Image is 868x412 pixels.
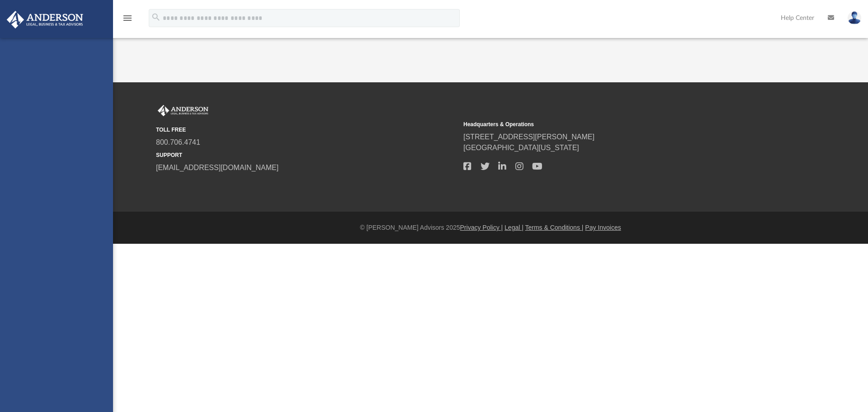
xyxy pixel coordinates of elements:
a: [STREET_ADDRESS][PERSON_NAME] [463,133,594,141]
img: User Pic [848,11,861,24]
small: TOLL FREE [156,126,457,134]
div: © [PERSON_NAME] Advisors 2025 [113,223,868,232]
a: Legal | [505,224,524,231]
img: Anderson Advisors Platinum Portal [4,11,86,28]
a: Terms & Conditions | [525,224,584,231]
i: menu [122,13,133,24]
a: Privacy Policy | [460,224,503,231]
a: [GEOGRAPHIC_DATA][US_STATE] [463,144,579,152]
i: search [151,12,161,22]
img: Anderson Advisors Platinum Portal [156,105,210,117]
small: Headquarters & Operations [463,120,764,128]
small: SUPPORT [156,151,457,159]
a: Pay Invoices [585,224,621,231]
a: [EMAIL_ADDRESS][DOMAIN_NAME] [156,164,278,171]
a: menu [122,17,133,24]
a: 800.706.4741 [156,138,200,146]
